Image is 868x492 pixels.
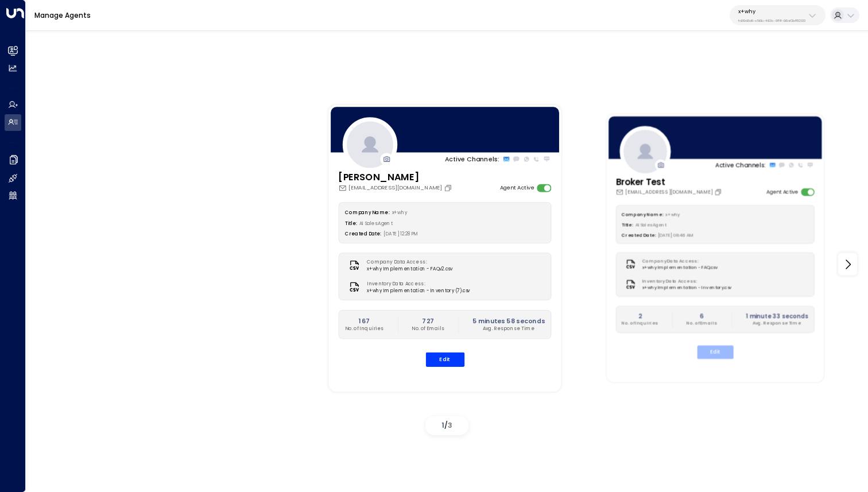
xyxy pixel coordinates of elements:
span: x+why [392,209,407,215]
h3: Broker Test [616,175,724,188]
label: Title: [622,222,633,227]
p: No. of Emails [412,326,444,332]
div: [EMAIL_ADDRESS][DOMAIN_NAME] [338,184,454,192]
p: No. of Emails [687,320,718,327]
label: Company Name: [622,212,664,218]
h2: 1 minute 33 seconds [746,312,808,320]
h2: 2 [622,312,658,320]
label: Created Date: [622,232,656,238]
button: Edit [697,346,734,359]
span: x+why Implementation - Inventory.csv [642,285,731,291]
label: Agent Active [499,184,533,192]
label: Inventory Data Access: [366,281,466,288]
button: Edit [425,352,464,367]
p: x+why [738,8,805,15]
span: x+why [666,212,680,218]
h2: 5 minutes 58 seconds [472,316,544,326]
h2: 167 [345,316,384,326]
span: 3 [448,420,452,430]
h2: 727 [412,316,444,326]
span: x+why Implementation - FAQv2.csv [366,266,452,273]
label: Inventory Data Access: [642,278,728,285]
button: x+whyfd30d3d9-c56b-463c-981f-06af2b852133 [730,5,826,25]
span: AI Sales Agent [635,222,667,227]
p: Active Channels: [445,154,499,164]
span: 1 [441,420,444,430]
span: x+why Implementation - Inventory (7).csv [366,288,470,295]
label: Created Date: [345,231,381,237]
p: No. of Inquiries [622,320,658,327]
h2: 6 [687,312,718,320]
span: [DATE] 08:46 AM [658,232,693,238]
div: [EMAIL_ADDRESS][DOMAIN_NAME] [616,188,724,196]
p: Avg. Response Time [746,320,808,327]
p: Active Channels: [715,161,766,169]
p: fd30d3d9-c56b-463c-981f-06af2b852133 [738,18,805,23]
button: Copy [444,184,454,192]
label: Company Data Access: [366,259,448,266]
span: [DATE] 12:28 PM [383,231,418,237]
p: Avg. Response Time [472,326,544,332]
h3: [PERSON_NAME] [338,170,454,184]
label: Company Data Access: [642,258,714,265]
span: AI Sales Agent [359,220,393,226]
label: Company Name: [345,209,389,215]
label: Agent Active [766,188,798,196]
a: Manage Agents [34,10,91,20]
div: / [425,416,468,435]
p: No. of Inquiries [345,326,384,332]
button: Copy [715,188,724,196]
label: Title: [345,220,357,226]
span: x+why Implementation - FAQ.csv [642,265,718,271]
